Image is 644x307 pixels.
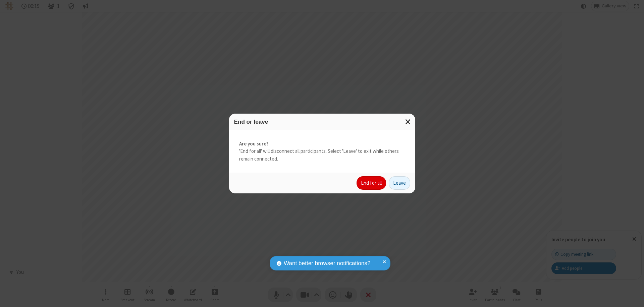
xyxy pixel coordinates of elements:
span: Want better browser notifications? [284,259,370,268]
strong: Are you sure? [239,140,405,148]
h3: End or leave [234,119,410,125]
div: 'End for all' will disconnect all participants. Select 'Leave' to exit while others remain connec... [229,130,415,173]
button: Close modal [401,114,415,130]
button: End for all [357,176,386,190]
button: Leave [389,176,410,190]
